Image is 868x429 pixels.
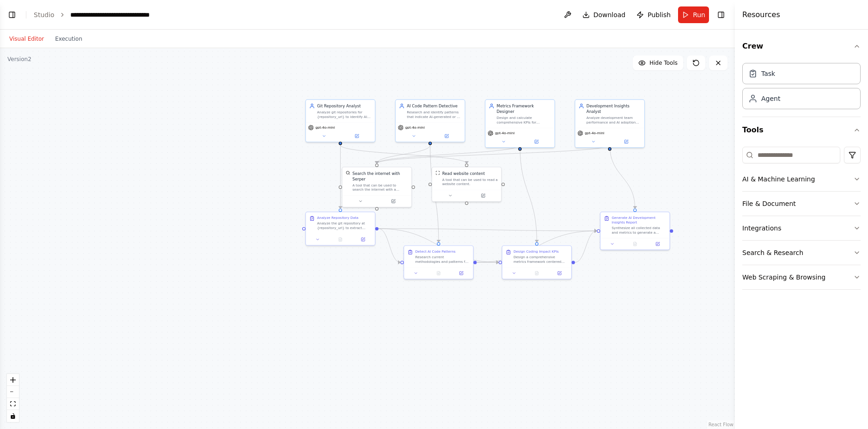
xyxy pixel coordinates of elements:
[346,171,350,175] img: SerperDevTool
[742,265,861,289] button: Web Scraping & Browsing
[742,33,861,59] button: Crew
[435,171,440,175] img: ScrapeWebsiteTool
[497,103,551,114] div: Metrics Framework Designer
[593,10,626,19] span: Download
[7,386,19,398] button: zoom out
[342,167,412,207] div: SerperDevToolSearch the internet with SerperA tool that can be used to search the internet with a...
[678,6,709,23] button: Run
[742,192,861,216] button: File & Document
[6,8,18,21] button: Show left sidebar
[742,9,780,20] h4: Resources
[761,69,775,78] div: Task
[329,236,352,243] button: No output available
[587,116,641,124] div: Analyze development team performance and AI adoption trends for {team_name}. Generate actionable ...
[495,131,514,136] span: gpt-4o-mini
[416,249,456,254] div: Detect AI Code Patterns
[742,143,861,297] div: Tools
[497,116,551,124] div: Design and calculate comprehensive KPIs for measuring AI impact on development teams, with focus ...
[742,117,861,143] button: Tools
[550,270,569,277] button: Open in side panel
[452,270,471,277] button: Open in side panel
[517,145,540,242] g: Edge from 85582a44-c297-4cbf-8f1f-26a44d8e207e to 9f2dab96-79f9-4079-941f-a15fc5f2f74d
[649,59,678,67] span: Hide Tools
[379,226,400,265] g: Edge from b171be78-14ea-4bb5-bfdd-850cf6cb0d73 to c6b67f5d-f975-4d10-bc7b-e3b3830ee90a
[611,216,666,224] div: Generate AI Development Insights Report
[585,131,604,136] span: gpt-4o-mini
[7,374,19,422] div: React Flow controls
[7,398,19,410] button: fit view
[317,110,372,119] div: Analyze git repositories for {repository_url} to identify AI-assisted code patterns, commit frequ...
[610,138,642,145] button: Open in side panel
[34,11,55,19] a: Studio
[575,99,645,148] div: Development Insights AnalystAnalyze development team performance and AI adoption trends for {team...
[337,145,469,163] g: Edge from 686b7cb2-dc20-4986-bbbc-f5b933d17e95 to b4ece72c-1f23-404b-a272-3040b1c57840
[4,33,49,44] button: Visual Editor
[709,422,734,427] a: React Flow attribution
[431,133,463,140] button: Open in side panel
[442,171,485,176] div: Read website content
[501,245,572,279] div: Design Coding Impact KPIsDesign a comprehensive metrics framework centered around the "Coding Imp...
[693,10,705,19] span: Run
[341,133,373,140] button: Open in side panel
[761,94,780,103] div: Agent
[7,374,19,386] button: zoom in
[315,125,335,130] span: gpt-4o-mini
[427,270,450,277] button: No output available
[648,10,671,19] span: Publish
[354,236,373,243] button: Open in side panel
[337,145,343,208] g: Edge from 686b7cb2-dc20-4986-bbbc-f5b933d17e95 to b171be78-14ea-4bb5-bfdd-850cf6cb0d73
[623,241,647,248] button: No output available
[513,255,568,264] div: Design a comprehensive metrics framework centered around the "Coding Impact" KPI that measures AI...
[648,241,667,248] button: Open in side panel
[306,99,376,142] div: Git Repository AnalystAnalyze git repositories for {repository_url} to identify AI-assisted code ...
[633,6,674,23] button: Publish
[306,211,376,245] div: Analyze Repository DataAnalyze the git repository at {repository_url} to extract comprehensive de...
[633,56,683,70] button: Hide Tools
[7,410,19,422] button: toggle interactivity
[467,192,499,199] button: Open in side panel
[378,198,410,205] button: Open in side panel
[611,226,666,235] div: Synthesize all collected data and metrics to generate a comprehensive insights report for {team_n...
[520,138,552,145] button: Open in side panel
[353,171,408,182] div: Search the internet with Serper
[407,103,461,109] div: AI Code Pattern Detective
[416,255,470,264] div: Research current methodologies and patterns for detecting AI-generated or AI-assisted code. Analy...
[317,216,358,220] div: Analyze Repository Data
[407,110,461,119] div: Research and identify patterns that indicate AI-generated or AI-assisted code in {repository_url}...
[579,6,630,23] button: Download
[405,125,425,130] span: gpt-4o-mini
[34,10,150,19] nav: breadcrumb
[575,228,597,265] g: Edge from 9f2dab96-79f9-4079-941f-a15fc5f2f74d to 60d52e9d-1408-4e11-8afb-b111328ddf13
[353,183,408,192] div: A tool that can be used to search the internet with a search_query. Supports different search typ...
[587,103,641,114] div: Development Insights Analyst
[600,211,670,250] div: Generate AI Development Insights ReportSynthesize all collected data and metrics to generate a co...
[395,99,465,142] div: AI Code Pattern DetectiveResearch and identify patterns that indicate AI-generated or AI-assisted...
[317,221,372,230] div: Analyze the git repository at {repository_url} to extract comprehensive development data includin...
[742,59,861,117] div: Crew
[742,216,861,240] button: Integrations
[7,56,31,63] div: Version 2
[403,245,474,279] div: Detect AI Code PatternsResearch current methodologies and patterns for detecting AI-generated or ...
[317,103,372,109] div: Git Repository Analyst
[432,167,502,202] div: ScrapeWebsiteToolRead website contentA tool that can be used to read a website content.
[742,167,861,191] button: AI & Machine Learning
[442,177,498,186] div: A tool that can be used to read a website content.
[485,99,555,148] div: Metrics Framework DesignerDesign and calculate comprehensive KPIs for measuring AI impact on deve...
[513,249,559,254] div: Design Coding Impact KPIs
[607,145,638,208] g: Edge from 75db7a0a-d3d6-479d-9ec1-5a81c083d18d to 60d52e9d-1408-4e11-8afb-b111328ddf13
[715,8,727,21] button: Hide right sidebar
[742,241,861,265] button: Search & Research
[374,145,612,163] g: Edge from 75db7a0a-d3d6-479d-9ec1-5a81c083d18d to 9357f958-cd4f-4f54-9260-ee7f8ed2ca84
[379,226,597,234] g: Edge from b171be78-14ea-4bb5-bfdd-850cf6cb0d73 to 60d52e9d-1408-4e11-8afb-b111328ddf13
[525,270,549,277] button: No output available
[49,33,88,44] button: Execution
